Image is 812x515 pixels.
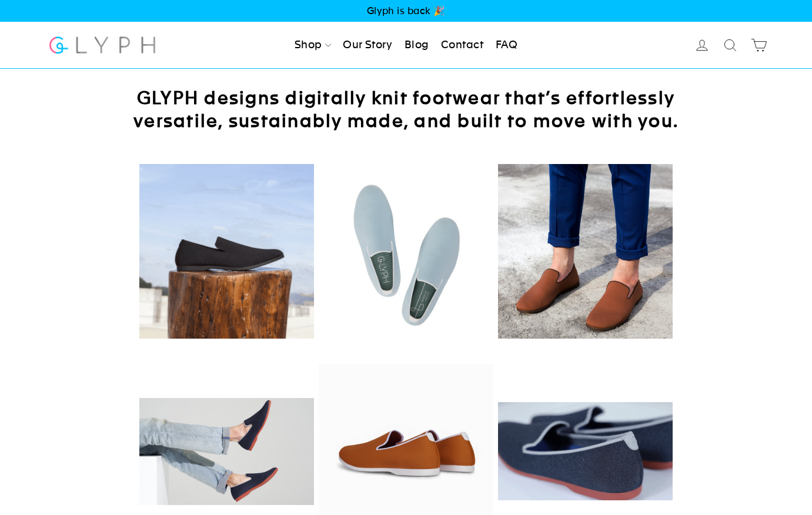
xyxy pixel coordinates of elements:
a: Shop [290,32,336,58]
a: Contact [436,32,488,58]
a: FAQ [491,32,522,58]
a: Our Story [338,32,397,58]
a: Blog [400,32,434,58]
img: Glyph [48,29,158,61]
h2: GLYPH designs digitally knit footwear that’s effortlessly versatile, sustainably made, and built ... [112,86,700,132]
ul: Primary [290,32,522,58]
